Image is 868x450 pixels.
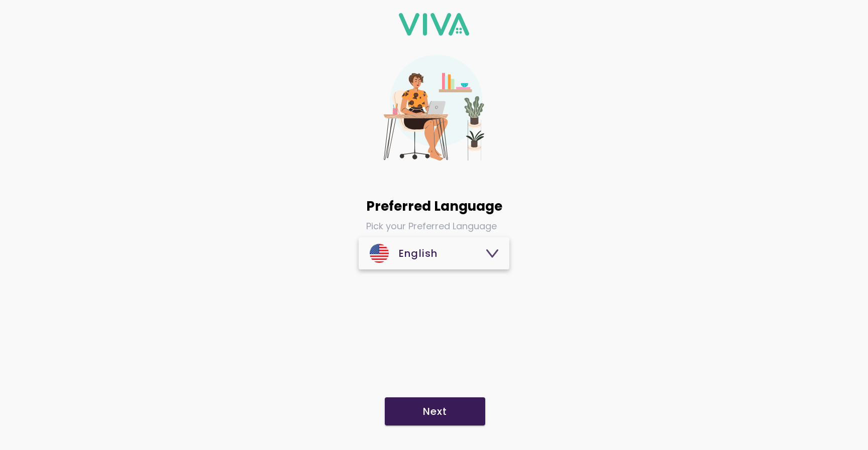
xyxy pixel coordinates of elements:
a: Next [384,403,486,414]
img: skT85lG4G8IoFap1lEAAA [370,244,389,263]
h1: Preferred Language [366,199,502,214]
div: English [370,244,486,263]
ion-text: Pick your Preferred Language [366,220,497,232]
ion-button: Next [385,397,485,425]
